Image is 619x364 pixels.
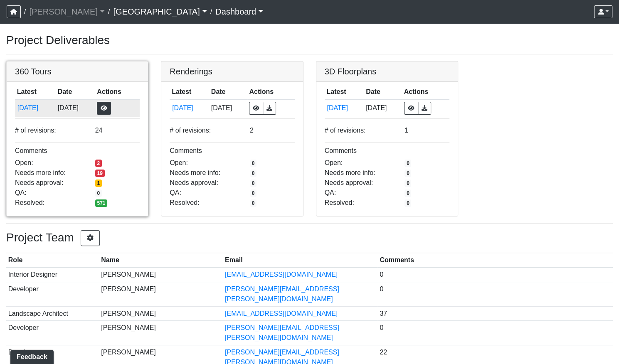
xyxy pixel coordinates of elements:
[326,103,362,113] button: [DATE]
[172,103,207,113] button: [DATE]
[225,285,339,303] a: [PERSON_NAME][EMAIL_ADDRESS][PERSON_NAME][DOMAIN_NAME]
[6,230,613,246] h3: Project Team
[207,3,215,20] span: /
[99,306,223,321] td: [PERSON_NAME]
[6,268,99,282] td: Interior Designer
[6,347,55,364] iframe: Ybug feedback widget
[15,99,56,117] td: hrBYfzYpm8VCzvbE2sPz1R
[99,282,223,307] td: [PERSON_NAME]
[6,306,99,321] td: Landscape Architect
[17,103,54,113] button: [DATE]
[29,3,105,20] a: [PERSON_NAME]
[170,99,209,117] td: avFcituVdTN5TeZw4YvRD7
[113,3,207,20] a: [GEOGRAPHIC_DATA]
[6,33,613,47] h3: Project Deliverables
[99,253,223,268] th: Name
[225,310,338,317] a: [EMAIL_ADDRESS][DOMAIN_NAME]
[225,271,338,278] a: [EMAIL_ADDRESS][DOMAIN_NAME]
[377,253,613,268] th: Comments
[105,3,113,20] span: /
[377,321,613,345] td: 0
[377,268,613,282] td: 0
[225,324,339,341] a: [PERSON_NAME][EMAIL_ADDRESS][PERSON_NAME][DOMAIN_NAME]
[21,3,29,20] span: /
[325,99,364,117] td: m6gPHqeE6DJAjJqz47tRiF
[223,253,377,268] th: Email
[377,282,613,307] td: 0
[6,282,99,307] td: Developer
[99,321,223,345] td: [PERSON_NAME]
[377,306,613,321] td: 37
[99,268,223,282] td: [PERSON_NAME]
[6,253,99,268] th: Role
[6,321,99,345] td: Developer
[215,3,263,20] a: Dashboard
